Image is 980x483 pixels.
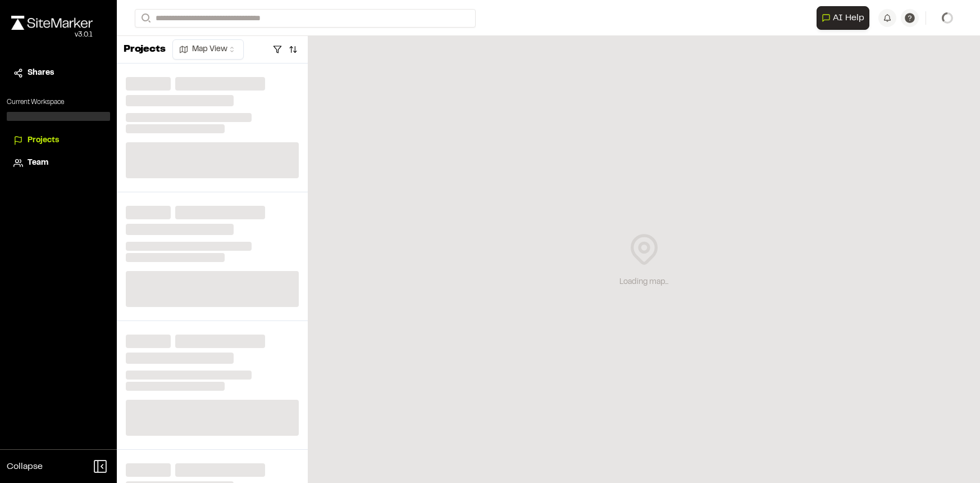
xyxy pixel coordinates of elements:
[13,134,103,147] a: Projects
[28,157,48,169] span: Team
[11,16,93,30] img: rebrand.png
[13,67,103,79] a: Shares
[135,9,155,28] button: Search
[7,460,43,473] span: Collapse
[28,134,59,147] span: Projects
[833,11,864,25] span: AI Help
[817,6,874,30] div: Open AI Assistant
[13,157,103,169] a: Team
[817,6,869,30] button: Open AI Assistant
[11,30,93,40] div: Oh geez...please don't...
[7,97,110,107] p: Current Workspace
[619,276,668,288] div: Loading map...
[124,42,166,57] p: Projects
[28,67,54,79] span: Shares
